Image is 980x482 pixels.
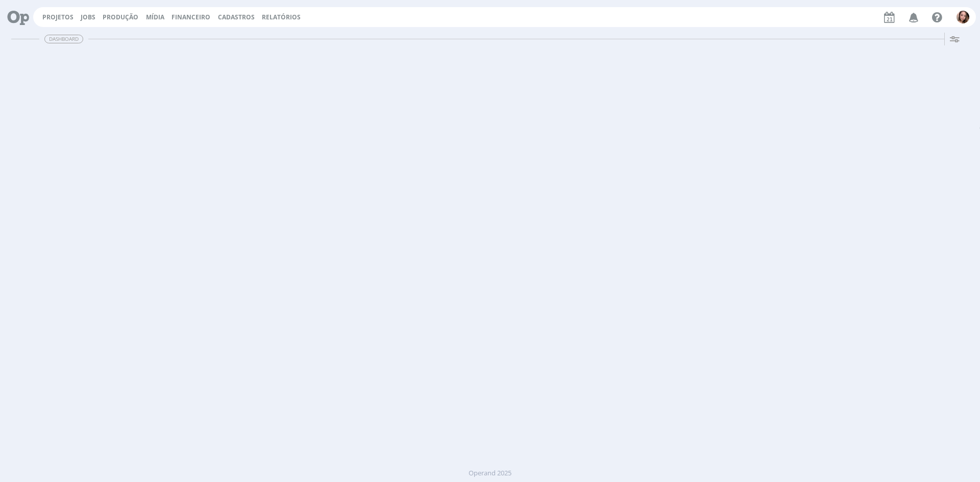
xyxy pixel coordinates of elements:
[215,13,258,21] button: Cadastros
[42,13,73,21] a: Projetos
[171,13,210,21] a: Financeiro
[218,13,255,21] span: Cadastros
[39,13,77,21] button: Projetos
[168,13,213,21] button: Financeiro
[143,13,167,21] button: Mídia
[44,35,83,43] span: Dashboard
[957,11,969,23] img: T
[956,8,970,26] button: T
[100,13,141,21] button: Produção
[78,13,99,21] button: Jobs
[262,13,301,21] a: Relatórios
[259,13,304,21] button: Relatórios
[146,13,164,21] a: Mídia
[81,13,95,21] a: Jobs
[103,13,138,21] a: Produção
